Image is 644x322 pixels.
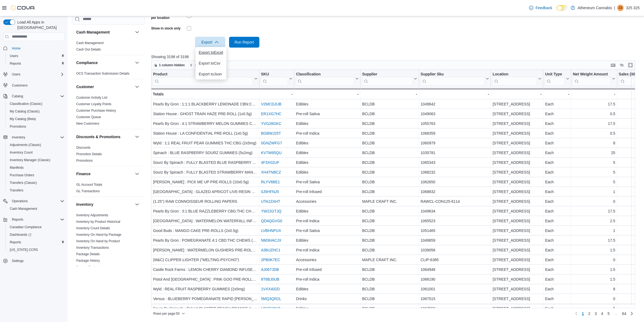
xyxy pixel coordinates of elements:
[76,108,116,112] a: Customer Purchase History
[10,71,22,78] button: Users
[198,37,222,48] span: Export
[421,101,489,107] div: 1049642
[15,19,64,30] span: Load All Apps in [GEOGRAPHIC_DATA]
[76,115,101,119] span: Customer Queue
[296,111,359,117] div: Pre-roll Sativa
[12,72,20,77] span: Users
[187,62,212,68] button: Sort fields
[12,259,24,263] span: Settings
[8,239,64,245] span: Reports
[8,60,23,67] a: Reports
[76,29,110,35] h3: Cash Management
[8,231,34,238] a: Dashboards
[362,72,413,77] div: Supplier
[261,141,282,145] a: 0GNZWFG7
[8,247,64,253] span: Washington CCRS
[5,164,67,171] button: Manifests
[151,26,181,31] label: Show in stock only
[8,231,64,238] span: Dashboards
[10,233,31,237] span: Dashboards
[261,248,280,252] a: A36UZHC1
[76,41,104,45] a: Cash Management
[261,72,288,77] div: SKU
[76,134,120,139] h3: Discounts & Promotions
[10,173,34,177] span: Purchase Orders
[605,309,612,318] a: Page 5 of 64
[151,62,187,68] button: 1 column hidden
[11,5,35,11] img: Cova
[261,297,281,301] a: 5MQ3QR2L
[153,72,257,85] button: Product
[261,180,280,184] a: RLYV6BE1
[5,156,67,164] button: Inventory Manager (Classic)
[573,120,615,127] div: 17.5
[5,238,67,246] button: Reports
[12,135,25,140] span: Inventory
[620,309,629,318] a: Page 64 of 64
[10,93,25,99] button: Catalog
[153,140,257,146] div: Wyld : 1:1 REAL FRUIT PEAR GUMMIES THC:CBG (2x5mg)
[1,71,67,78] button: Users
[76,158,93,162] a: Promotions
[536,5,552,11] span: Feedback
[8,205,39,212] a: Cash Management
[76,171,133,176] button: Finance
[76,239,120,243] a: Inventory On Hand by Product
[153,91,257,97] div: Totals
[153,111,257,117] div: Station House : GHOST TRAIN HAZE PRE-ROLL (1x0.5g)
[1,216,67,223] button: Reports
[573,91,615,97] div: -
[622,311,626,316] span: 64
[10,82,30,89] a: Customers
[196,47,226,58] button: Export toExcel
[10,258,26,264] a: Settings
[421,130,489,137] div: 1068359
[199,61,223,65] span: Export to Csv
[12,83,28,88] span: Customers
[557,5,568,11] input: Dark Mode
[72,94,145,129] div: Customer
[8,149,64,156] span: Inventory Count
[10,257,64,264] span: Settings
[545,72,569,85] button: Unit Type
[76,152,102,156] a: Promotion Details
[10,143,41,147] span: Adjustments (Classic)
[545,72,565,77] div: Unit Type
[545,140,569,146] div: Each
[362,91,417,97] div: -
[10,150,33,155] span: Inventory Count
[72,144,145,166] div: Discounts & Promotions
[76,95,107,99] span: Customer Activity List
[151,310,187,317] button: Rows per page:50
[362,130,417,137] div: BCLDB
[10,61,21,66] span: Reports
[8,164,64,171] span: Manifests
[5,231,67,238] a: Dashboards
[76,201,133,207] button: Inventory
[134,133,140,140] button: Discounts & Promotions
[421,91,489,97] div: -
[5,141,67,149] button: Adjustments (Classic)
[76,213,108,217] a: Inventory Adjustments
[76,47,101,51] a: Cash Out Details
[545,130,569,137] div: Each
[10,198,64,204] span: Operations
[76,265,104,269] a: Product Expirations
[10,188,23,192] span: Transfers
[1,81,67,89] button: Customers
[421,72,489,85] button: Supplier Sku
[261,228,281,233] a: LVBHNPUX
[76,145,91,149] a: Discounts
[362,72,417,85] button: Supplier
[8,224,64,230] span: Canadian Compliance
[76,134,133,139] button: Discounts & Promotions
[8,60,64,67] span: Reports
[545,101,569,107] div: Each
[8,239,23,245] a: Reports
[5,123,67,130] button: Promotions
[10,117,36,121] span: My Catalog (Beta)
[10,134,64,141] span: Inventory
[10,198,30,204] button: Operations
[10,181,37,185] span: Transfers (Classic)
